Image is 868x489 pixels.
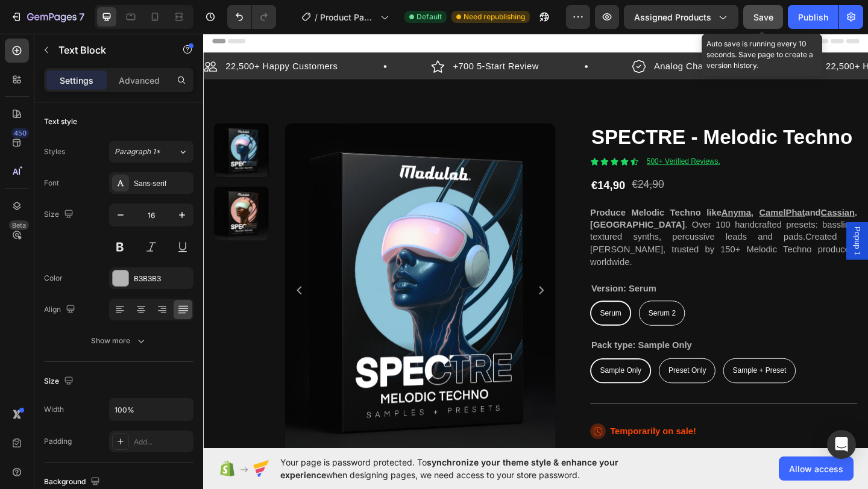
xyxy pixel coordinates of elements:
p: +700 5-Start Review [271,30,365,45]
div: B3B3B3 [134,273,190,284]
button: Assigned Products [624,5,738,29]
p: Text Block [58,43,161,57]
span: Preset Only [506,363,547,372]
div: €14,90 [421,157,460,175]
span: Need republishing [464,11,525,22]
span: Assigned Products [634,11,711,23]
legend: Pack type: Sample Only [421,334,532,349]
p: Advanced [119,74,160,87]
strong: Produce Melodic Techno like [421,191,596,201]
button: Show more [44,330,193,352]
span: Sample + Preset [576,363,634,372]
span: Cassian [671,191,708,201]
div: Beta [9,220,29,230]
iframe: Design area [203,32,868,449]
button: Publish [788,5,838,29]
div: 450 [11,128,29,138]
span: Popup 1 [705,211,717,243]
div: Show more [91,335,147,347]
p: 7 [79,10,84,24]
div: Padding [44,436,72,447]
span: Sample Only [432,363,476,372]
input: Auto [110,399,193,420]
div: Add... [134,437,190,447]
button: Save [743,5,783,29]
span: Product Page - [DATE] 15:48:18 [320,11,376,23]
button: Carousel Next Arrow [362,275,374,287]
button: Paragraph 1* [109,141,193,163]
span: Allow access [789,463,843,475]
div: Text style [44,116,77,127]
span: CamelPhat [605,191,655,201]
p: 22,500+ Happy Customers [677,30,799,45]
p: 22,500+ Happy Customers [24,30,146,45]
button: Allow access [779,456,854,481]
span: , [596,191,598,201]
div: Font [44,178,59,188]
span: Default [417,11,442,22]
div: Styles [44,146,65,157]
div: Size [44,207,76,223]
span: Serum [432,301,454,310]
span: synchronize your theme style & enhance your experience [280,457,618,480]
span: Serum 2 [484,301,514,310]
div: €24,90 [465,157,502,175]
span: Your page is password protected. To when designing pages, we need access to your store password. [280,456,665,481]
span: / [315,11,318,23]
h1: SPECTRE - Melodic Techno [421,99,711,130]
span: Paragraph 1* [115,146,160,157]
p: Settings [60,74,93,87]
div: Align [44,302,78,318]
p: Analog Chain [490,30,552,45]
div: Publish [798,11,828,23]
span: . Over 100 handcrafted presets: bassline, textured synths, percussive leads and pads. [421,191,711,228]
p: Temporarily on sale! [442,428,536,441]
div: Color [44,273,63,284]
button: 7 [5,5,90,29]
legend: Version: Serum [421,272,494,287]
div: Open Intercom Messenger [827,430,856,459]
p: 500+ Verified Reviews. [482,136,562,146]
span: Save [753,12,773,22]
div: Sans-serif [134,178,190,189]
span: Created by [PERSON_NAME], trusted by 150+ Melodic Techno producers worldwide. [421,217,711,255]
div: Width [44,404,64,415]
div: Undo/Redo [227,5,276,29]
div: Size [44,373,76,390]
button: Carousel Back Arrow [99,275,111,287]
span: Anyma [564,191,596,201]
